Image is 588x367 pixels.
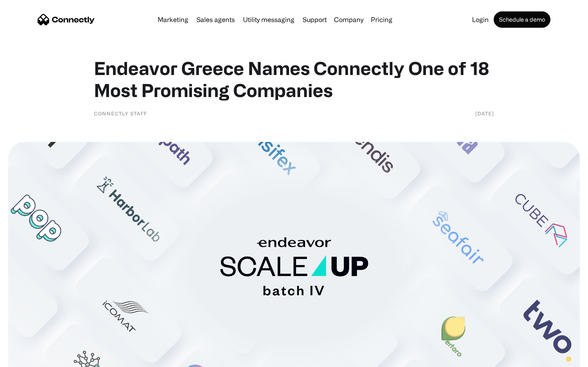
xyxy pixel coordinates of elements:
[193,16,238,23] a: Sales agents
[367,16,396,23] a: Pricing
[469,16,492,23] a: Login
[299,16,330,23] a: Support
[16,353,49,364] ul: Language list
[240,16,298,23] a: Utility messaging
[38,13,95,26] a: home
[475,109,494,117] div: [DATE]
[334,14,363,25] div: Company
[8,353,49,364] aside: Language selected: English
[332,14,366,25] div: Company
[94,57,494,101] h1: Endeavor Greece Names Connectly One of 18 Most Promising Companies
[154,16,192,23] a: Marketing
[94,109,147,117] div: Connectly Staff
[494,11,550,28] a: Schedule a demo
